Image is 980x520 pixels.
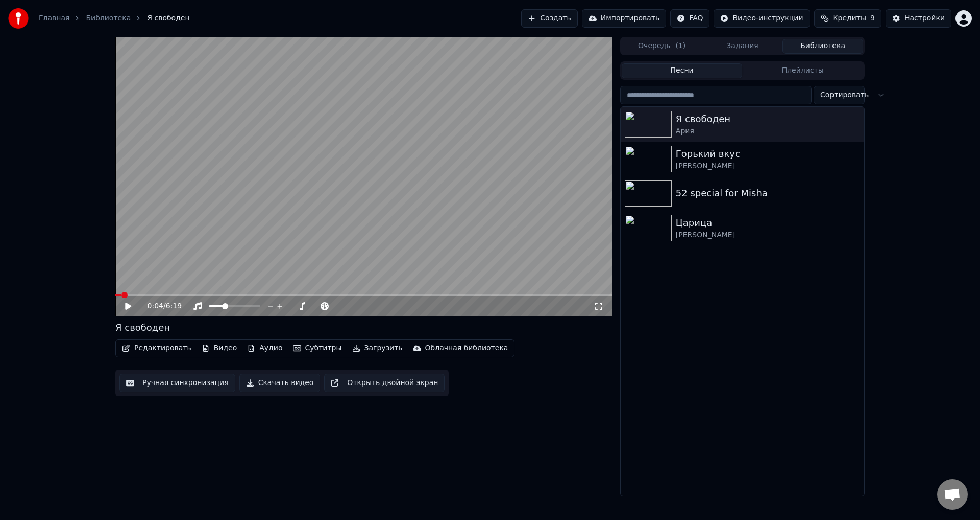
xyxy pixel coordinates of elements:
[239,374,321,392] button: Скачать видео
[243,341,286,355] button: Аудио
[582,9,667,28] button: Импортировать
[86,13,131,24] a: Библиотека
[676,230,860,240] div: [PERSON_NAME]
[676,147,860,161] div: Горький вкус
[814,9,881,28] button: Кредиты9
[782,39,863,54] button: Библиотека
[676,186,860,200] div: 52 special for Misha
[904,13,945,24] div: Настройки
[348,341,407,355] button: Загрузить
[148,301,163,311] span: 0:04
[324,374,445,392] button: Открыть двойной экран
[118,341,195,355] button: Редактировать
[820,90,869,100] span: Сортировать
[622,39,702,54] button: Очередь
[870,13,875,24] span: 9
[742,63,863,78] button: Плейлисты
[521,9,577,28] button: Создать
[289,341,346,355] button: Субтитры
[833,13,866,24] span: Кредиты
[670,9,709,28] button: FAQ
[622,63,743,78] button: Песни
[937,479,968,510] a: Открытый чат
[166,301,182,311] span: 6:19
[676,216,860,230] div: Царица
[675,41,685,51] span: ( 1 )
[702,39,783,54] button: Задания
[886,9,951,28] button: Настройки
[147,13,189,24] span: Я свободен
[198,341,241,355] button: Видео
[148,301,172,311] div: /
[39,13,190,24] nav: breadcrumb
[119,374,235,392] button: Ручная синхронизация
[425,343,508,353] div: Облачная библиотека
[676,112,860,126] div: Я свободен
[115,321,170,335] div: Я свободен
[676,126,860,137] div: Ария
[676,161,860,171] div: [PERSON_NAME]
[39,13,69,24] a: Главная
[714,9,810,28] button: Видео-инструкции
[8,8,29,29] img: youka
